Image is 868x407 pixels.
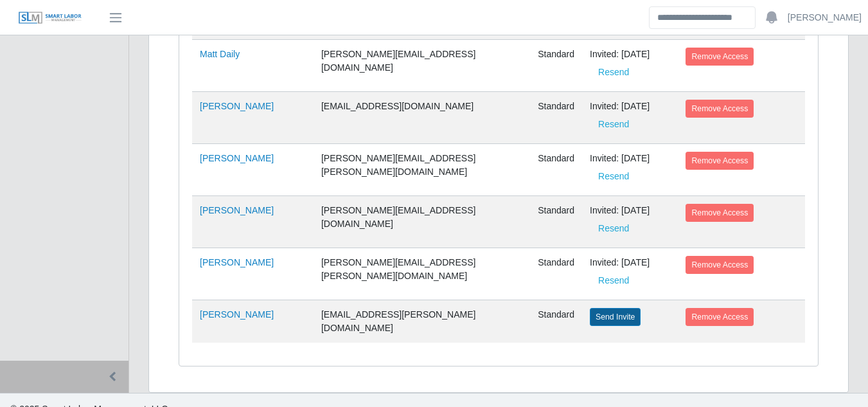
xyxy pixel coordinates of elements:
[590,269,637,292] button: Resend
[314,39,530,91] td: [PERSON_NAME][EMAIL_ADDRESS][DOMAIN_NAME]
[649,6,756,29] input: Search
[530,248,582,300] td: Standard
[590,205,650,233] span: Invited: [DATE]
[590,153,650,181] span: Invited: [DATE]
[314,300,530,343] td: [EMAIL_ADDRESS][PERSON_NAME][DOMAIN_NAME]
[200,257,274,267] a: [PERSON_NAME]
[314,143,530,195] td: [PERSON_NAME][EMAIL_ADDRESS][PERSON_NAME][DOMAIN_NAME]
[200,101,274,111] a: [PERSON_NAME]
[530,39,582,91] td: Standard
[590,101,650,129] span: Invited: [DATE]
[18,11,82,25] img: SLM Logo
[590,165,637,188] button: Resend
[686,100,754,118] button: Remove Access
[590,113,637,136] button: Resend
[788,11,862,24] a: [PERSON_NAME]
[686,256,754,274] button: Remove Access
[590,308,641,326] button: Send Invite
[590,217,637,240] button: Resend
[200,309,274,320] a: [PERSON_NAME]
[686,48,754,66] button: Remove Access
[200,49,240,59] a: Matt Daily
[314,91,530,143] td: [EMAIL_ADDRESS][DOMAIN_NAME]
[200,153,274,163] a: [PERSON_NAME]
[686,152,754,170] button: Remove Access
[200,205,274,215] a: [PERSON_NAME]
[686,308,754,326] button: Remove Access
[314,248,530,300] td: [PERSON_NAME][EMAIL_ADDRESS][PERSON_NAME][DOMAIN_NAME]
[590,61,637,84] button: Resend
[530,91,582,143] td: Standard
[314,195,530,248] td: [PERSON_NAME][EMAIL_ADDRESS][DOMAIN_NAME]
[590,49,650,77] span: Invited: [DATE]
[590,257,650,285] span: Invited: [DATE]
[530,143,582,195] td: Standard
[530,300,582,343] td: Standard
[530,195,582,248] td: Standard
[686,204,754,222] button: Remove Access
